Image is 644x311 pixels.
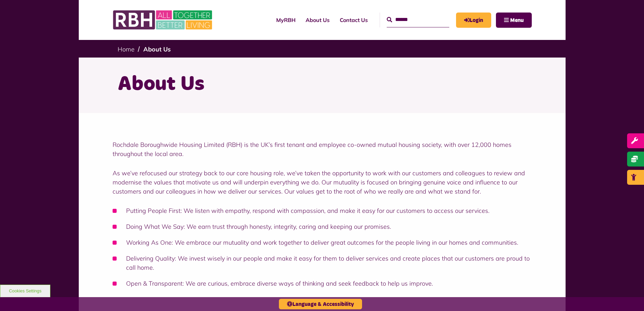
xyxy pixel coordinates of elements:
[113,279,532,288] li: Open & Transparent: We are curious, embrace diverse ways of thinking and seek feedback to help us...
[113,222,532,231] li: Doing What We Say: We earn trust through honesty, integrity, caring and keeping our promises.
[113,7,214,33] img: RBH
[301,11,335,29] a: About Us
[113,254,532,272] li: Delivering Quality: We invest wisely in our people and make it easy for them to deliver services ...
[113,206,532,215] li: Putting People First: We listen with empathy, respond with compassion, and make it easy for our c...
[614,281,644,311] iframe: Netcall Web Assistant for live chat
[118,71,527,97] h1: About Us
[143,45,171,53] a: About Us
[113,169,532,196] p: As we’ve refocused our strategy back to our core housing role, we’ve taken the opportunity to wor...
[496,13,532,28] button: Navigation
[510,18,524,23] span: Menu
[113,140,532,158] p: Rochdale Boroughwide Housing Limited (RBH) is the UK’s first tenant and employee co-owned mutual ...
[118,45,135,53] a: Home
[271,11,301,29] a: MyRBH
[113,238,532,247] li: Working As One: We embrace our mutuality and work together to deliver great outcomes for the peop...
[335,11,373,29] a: Contact Us
[279,299,362,309] button: Language & Accessibility
[456,13,491,28] a: MyRBH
